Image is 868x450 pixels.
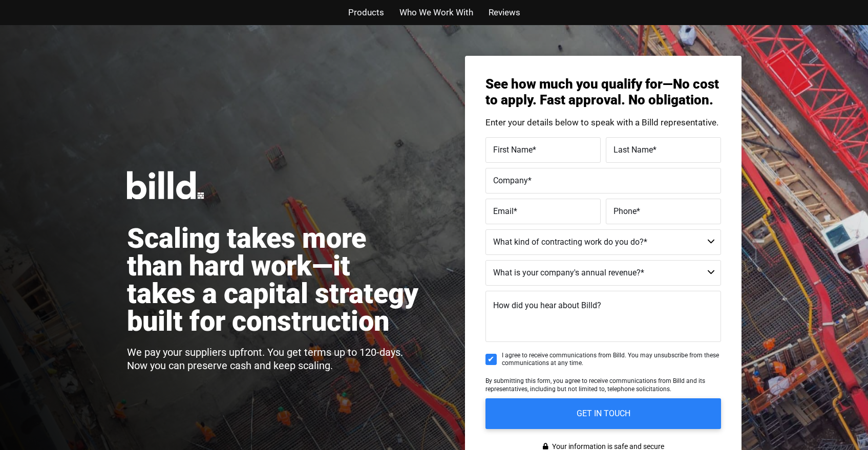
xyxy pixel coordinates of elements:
span: Phone [613,206,637,216]
a: Reviews [489,5,520,20]
a: Products [348,5,384,20]
span: Email [493,206,514,216]
span: By submitting this form, you agree to receive communications from Billd and its representatives, ... [485,377,705,393]
span: First Name [493,145,533,155]
p: Enter your details below to speak with a Billd representative. [485,118,721,127]
p: We pay your suppliers upfront. You get terms up to 120-days. Now you can preserve cash and keep s... [127,346,424,372]
span: Company [493,176,528,185]
span: How did you hear about Billd? [493,301,601,310]
h3: See how much you qualify for—No cost to apply. Fast approval. No obligation. [485,76,721,108]
span: Last Name [613,145,653,155]
h1: Scaling takes more than hard work—it takes a capital strategy built for construction [127,225,424,335]
span: I agree to receive communications from Billd. You may unsubscribe from these communications at an... [502,352,721,367]
input: GET IN TOUCH [485,398,721,429]
input: I agree to receive communications from Billd. You may unsubscribe from these communications at an... [485,354,497,365]
a: Who We Work With [399,5,473,20]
